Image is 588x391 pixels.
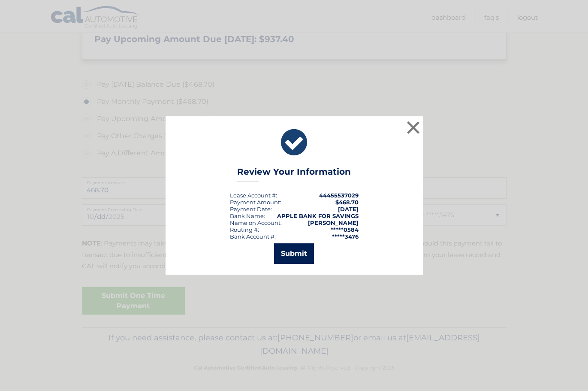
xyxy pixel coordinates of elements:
[405,119,422,136] button: ×
[319,192,359,199] strong: 44455537029
[230,192,277,199] div: Lease Account #:
[230,233,276,240] div: Bank Account #:
[230,206,271,212] span: Payment Date
[274,243,314,264] button: Submit
[230,212,265,219] div: Bank Name:
[308,219,359,226] strong: [PERSON_NAME]
[230,226,259,233] div: Routing #:
[230,199,281,206] div: Payment Amount:
[230,219,282,226] div: Name on Account:
[230,206,272,212] div: :
[335,199,359,206] span: $468.70
[277,212,359,219] strong: APPLE BANK FOR SAVINGS
[237,167,351,182] h3: Review Your Information
[338,206,359,212] span: [DATE]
